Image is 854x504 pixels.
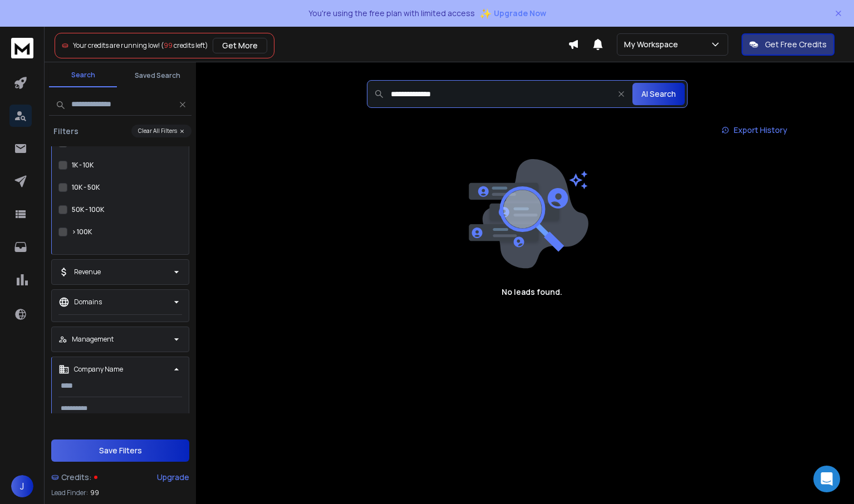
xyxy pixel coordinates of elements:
span: ( credits left) [161,41,208,50]
button: Saved Search [124,65,192,87]
span: 99 [164,41,173,50]
div: Upgrade [157,472,189,483]
button: Get More [213,38,267,53]
div: Open Intercom Messenger [813,466,840,492]
a: Credits:Upgrade [51,466,189,488]
p: Revenue [74,268,101,276]
label: 1K - 10K [72,161,94,170]
label: > 100K [72,228,92,236]
p: Domains [74,298,102,307]
span: ✨ [479,6,492,21]
button: J [11,475,33,497]
label: 50K - 100K [72,205,104,214]
p: Company Name [74,365,123,374]
button: Clear All Filters [131,125,192,137]
p: You're using the free plan with limited access [308,8,475,19]
img: image [466,159,588,269]
h1: No leads found. [502,286,562,298]
p: Get Free Credits [765,39,827,50]
button: Search [49,64,117,87]
button: Get Free Credits [742,33,835,56]
span: Upgrade Now [494,8,546,19]
p: Lead Finder: [51,488,88,497]
p: My Workspace [624,39,683,50]
span: Credits: [61,472,92,483]
button: Save Filters [51,439,189,462]
button: AI Search [632,83,685,105]
label: 10K - 50K [72,183,100,192]
h3: Filters [49,126,83,137]
p: Management [72,335,114,344]
button: ✨Upgrade Now [479,2,546,24]
span: Your credits are running low! [73,41,160,50]
a: Export History [713,119,796,141]
img: logo [11,38,33,58]
span: 99 [90,488,99,497]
